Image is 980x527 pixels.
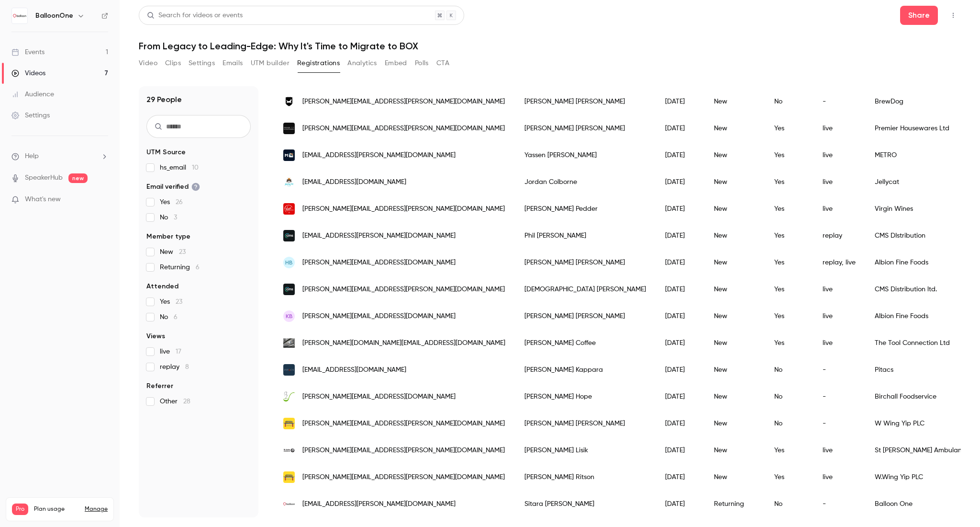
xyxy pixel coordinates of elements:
div: New [704,356,765,383]
span: UTM Source [146,148,186,157]
div: Jellycat [865,169,979,195]
div: replay [813,222,865,249]
div: [DATE] [656,330,704,356]
span: [PERSON_NAME][EMAIL_ADDRESS][PERSON_NAME][DOMAIN_NAME] [302,124,505,134]
div: New [704,115,765,142]
span: [PERSON_NAME][EMAIL_ADDRESS][DOMAIN_NAME] [302,258,456,268]
span: [PERSON_NAME][EMAIL_ADDRESS][PERSON_NAME][DOMAIN_NAME] [302,204,505,214]
div: Yes [765,464,813,491]
div: - [813,88,865,115]
span: [PERSON_NAME][EMAIL_ADDRESS][PERSON_NAME][DOMAIN_NAME] [302,285,505,295]
div: [DATE] [656,383,704,410]
div: St [PERSON_NAME] Ambulance [865,437,979,464]
div: New [704,142,765,169]
div: Yes [765,303,813,330]
div: [PERSON_NAME] [PERSON_NAME] [515,115,656,142]
div: The Tool Connection Ltd [865,330,979,356]
div: - [813,383,865,410]
span: 17 [176,348,181,355]
div: live [813,303,865,330]
img: BalloonOne [12,8,27,23]
span: replay [160,362,189,372]
img: metro.digital [283,149,295,161]
span: Yes [160,197,183,207]
img: birchallfoodservice.co.uk [283,391,295,402]
button: CTA [436,56,449,71]
div: Events [11,47,45,57]
div: [PERSON_NAME] [PERSON_NAME] [515,303,656,330]
span: 8 [185,364,189,370]
div: New [704,222,765,249]
button: Registrations [297,56,340,71]
div: [PERSON_NAME] [PERSON_NAME] [515,88,656,115]
div: [PERSON_NAME] Coffee [515,330,656,356]
span: 10 [192,164,199,171]
div: Yes [765,249,813,276]
div: [PERSON_NAME] [PERSON_NAME] [515,249,656,276]
div: Settings [11,111,50,120]
span: [PERSON_NAME][EMAIL_ADDRESS][PERSON_NAME][DOMAIN_NAME] [302,446,505,456]
span: [PERSON_NAME][EMAIL_ADDRESS][PERSON_NAME][DOMAIN_NAME] [302,419,505,429]
span: 26 [176,199,183,206]
div: Yes [765,115,813,142]
div: No [765,491,813,517]
div: Premier Housewares Ltd [865,115,979,142]
div: Yes [765,222,813,249]
div: No [765,88,813,115]
div: W.Wing Yip PLC [865,464,979,491]
h1: From Legacy to Leading-Edge: Why It's Time to Migrate to BOX [139,40,961,52]
li: help-dropdown-opener [11,151,108,161]
span: Member type [146,232,190,241]
div: [DATE] [656,169,704,195]
div: Yes [765,276,813,303]
div: - [813,491,865,517]
span: [PERSON_NAME][EMAIL_ADDRESS][PERSON_NAME][DOMAIN_NAME] [302,472,505,482]
div: [PERSON_NAME] [PERSON_NAME] [515,410,656,437]
span: [EMAIL_ADDRESS][DOMAIN_NAME] [302,365,406,375]
div: New [704,330,765,356]
span: [PERSON_NAME][DOMAIN_NAME][EMAIL_ADDRESS][DOMAIN_NAME] [302,338,505,348]
div: Yes [765,142,813,169]
div: [DATE] [656,410,704,437]
div: live [813,437,865,464]
div: Yes [765,330,813,356]
div: Returning [704,491,765,517]
div: Audience [11,90,54,99]
img: virginwines.co.uk [283,203,295,215]
div: New [704,410,765,437]
div: New [704,249,765,276]
div: W Wing Yip PLC [865,410,979,437]
div: [DATE] [656,88,704,115]
div: [PERSON_NAME] Pedder [515,195,656,222]
span: Referrer [146,381,173,391]
div: [DATE] [656,249,704,276]
button: UTM builder [251,56,290,71]
div: live [813,142,865,169]
div: Yassen [PERSON_NAME] [515,142,656,169]
h1: 29 People [146,94,182,105]
h6: BalloonOne [35,11,73,21]
div: [DATE] [656,356,704,383]
span: 23 [179,249,186,255]
div: Yes [765,437,813,464]
button: Share [900,6,938,25]
div: [DATE] [656,195,704,222]
div: New [704,195,765,222]
a: Manage [85,505,108,513]
div: Albion Fine Foods [865,249,979,276]
div: - [813,356,865,383]
div: - [813,410,865,437]
div: METRO [865,142,979,169]
div: Sitara [PERSON_NAME] [515,491,656,517]
div: [DATE] [656,222,704,249]
div: live [813,195,865,222]
button: Clips [165,56,181,71]
span: 6 [196,264,200,271]
span: [PERSON_NAME][EMAIL_ADDRESS][DOMAIN_NAME] [302,392,456,402]
div: [PERSON_NAME] Kappara [515,356,656,383]
div: [PERSON_NAME] Hope [515,383,656,410]
div: BrewDog [865,88,979,115]
span: [EMAIL_ADDRESS][PERSON_NAME][DOMAIN_NAME] [302,231,456,241]
span: Attended [146,282,178,291]
div: [DATE] [656,276,704,303]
